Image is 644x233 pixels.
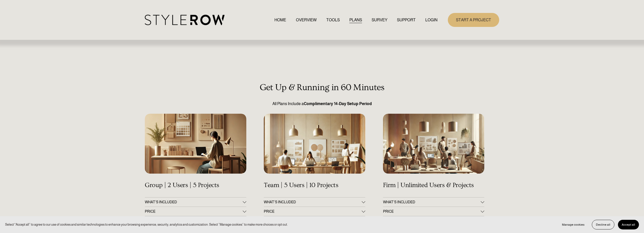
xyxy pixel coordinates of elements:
p: All Plans Include a [145,101,499,107]
button: Manage cookies [558,220,588,229]
span: WHAT'S INCLUDED [145,200,243,204]
a: LOGIN [425,16,437,23]
span: PRICE [264,209,361,213]
span: WHAT’S INCLUDED [383,200,481,204]
span: WHAT'S INCLUDED [264,200,361,204]
a: folder dropdown [397,16,416,23]
a: PLANS [349,16,362,23]
h4: Team | 5 Users | 10 Projects [264,181,365,189]
h4: Firm | Unlimited Users & Projects [383,181,484,189]
button: PRICE [145,207,246,216]
a: OVERVIEW [296,16,317,23]
button: Decline all [592,220,614,229]
a: TOOLS [326,16,340,23]
span: PRICE [145,209,243,213]
a: SURVEY [372,16,387,23]
button: Accept all [618,220,639,229]
h4: Group | 2 Users | 5 Projects [145,181,246,189]
button: WHAT'S INCLUDED [145,197,246,207]
a: HOME [274,16,286,23]
button: WHAT’S INCLUDED [383,197,484,207]
strong: Complimentary 14-Day Setup Period [304,102,372,106]
button: PRICE [383,207,484,216]
span: Accept all [622,223,635,226]
img: StyleRow [145,15,225,25]
button: PRICE [264,207,365,216]
span: SUPPORT [397,17,416,23]
span: Decline all [596,223,610,226]
a: START A PROJECT [448,13,499,27]
span: Manage cookies [562,223,585,226]
h3: Get Up & Running in 60 Minutes [145,82,499,93]
p: Select “Accept all” to agree to our use of cookies and similar technologies to enhance your brows... [5,222,288,227]
button: WHAT'S INCLUDED [264,197,365,207]
span: PRICE [383,209,481,213]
